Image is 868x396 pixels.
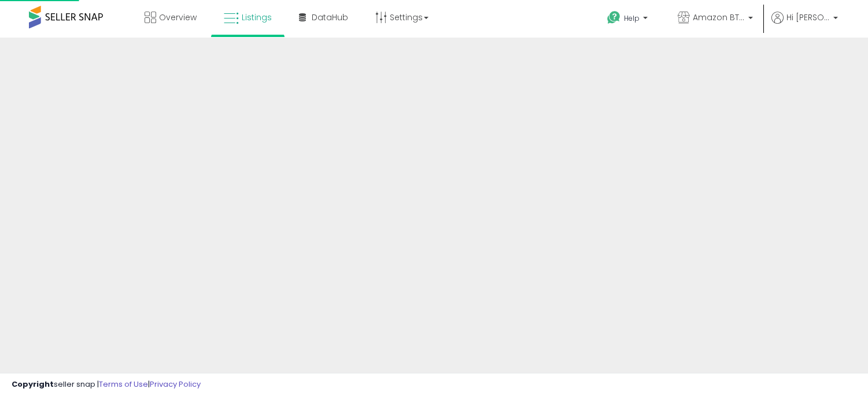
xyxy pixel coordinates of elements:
[624,13,640,23] span: Help
[12,379,201,390] div: seller snap | |
[598,2,659,38] a: Help
[312,12,348,23] span: DataHub
[771,12,838,38] a: Hi [PERSON_NAME]
[159,12,197,23] span: Overview
[786,12,830,23] span: Hi [PERSON_NAME]
[150,379,201,390] a: Privacy Policy
[242,12,272,23] span: Listings
[99,379,148,390] a: Terms of Use
[12,379,54,390] strong: Copyright
[607,10,621,25] i: Get Help
[693,12,745,23] span: Amazon BTG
